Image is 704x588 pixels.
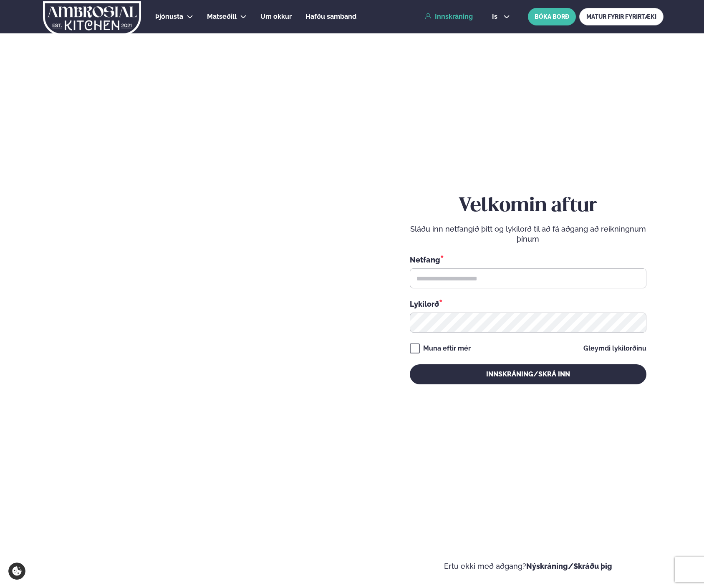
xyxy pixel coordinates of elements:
a: Gleymdi lykilorðinu [583,345,646,352]
p: Ertu ekki með aðgang? [377,561,679,571]
a: Hafðu samband [305,12,356,22]
span: Hafðu samband [305,13,356,20]
span: is [492,13,500,20]
span: Þjónusta [155,13,183,20]
button: Innskráning/Skrá inn [410,364,646,384]
button: BÓKA BORÐ [528,8,576,25]
div: Lykilorð [410,298,646,309]
p: Ef eitthvað sameinar fólk, þá er [PERSON_NAME] matarferðalag. [25,518,198,538]
a: Um okkur [260,12,292,22]
p: Sláðu inn netfangið þitt og lykilorð til að fá aðgang að reikningnum þínum [410,224,646,244]
div: Netfang [410,254,646,265]
h2: Velkomin á Ambrosial kitchen! [25,438,198,508]
span: Um okkur [260,13,292,20]
a: MATUR FYRIR FYRIRTÆKI [579,8,664,25]
a: Cookie settings [8,563,25,580]
button: is [485,13,517,20]
a: Innskráning [425,13,473,20]
span: Matseðill [207,13,237,20]
a: Matseðill [207,12,237,22]
a: Þjónusta [155,12,183,22]
a: Nýskráning/Skráðu þig [526,562,612,570]
img: logo [42,1,142,35]
h2: Velkomin aftur [410,194,646,218]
